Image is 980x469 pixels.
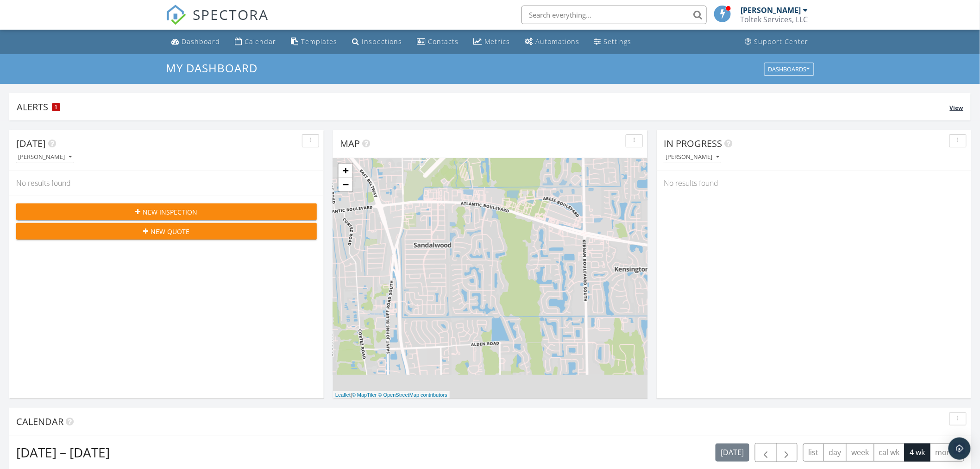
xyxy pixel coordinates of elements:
a: Support Center [741,33,812,51]
button: Previous [755,443,777,462]
span: New Inspection [143,207,198,217]
div: Alerts [17,101,950,113]
div: Open Intercom Messenger [949,437,971,460]
div: No results found [657,171,971,196]
button: [PERSON_NAME] [16,151,74,164]
span: [DATE] [16,137,46,150]
div: Settings [603,37,631,46]
div: | [333,391,450,399]
a: Calendar [231,33,280,51]
button: cal wk [874,444,905,462]
span: Calendar [16,415,63,428]
div: Dashboards [768,66,810,72]
a: Zoom out [339,177,352,191]
button: week [846,444,874,462]
div: Inspections [362,37,402,46]
a: Dashboard [168,33,224,51]
div: Contacts [428,37,459,46]
div: [PERSON_NAME] [666,154,719,160]
div: Toltek Services, LLC [741,15,808,24]
button: [DATE] [716,444,749,462]
span: In Progress [664,137,722,150]
span: My Dashboard [166,60,258,76]
button: list [803,444,824,462]
span: Map [340,137,360,150]
span: 1 [55,104,57,110]
a: Zoom in [339,164,352,177]
div: Support Center [754,37,809,46]
div: [PERSON_NAME] [18,154,72,160]
a: Contacts [413,33,462,51]
div: Metrics [484,37,510,46]
a: © OpenStreetMap contributors [378,392,447,398]
div: No results found [9,171,324,196]
a: SPECTORA [166,13,269,32]
button: [PERSON_NAME] [664,151,721,164]
button: Next [776,443,798,462]
span: New Quote [151,227,190,236]
a: Metrics [470,33,514,51]
button: month [930,444,964,462]
div: [PERSON_NAME] [741,6,801,15]
div: Dashboard [182,37,220,46]
div: Automations [535,37,579,46]
button: day [823,444,847,462]
a: Leaflet [335,392,351,398]
h2: [DATE] – [DATE] [16,443,110,462]
button: New Inspection [16,203,317,220]
div: Templates [301,37,337,46]
span: SPECTORA [193,5,269,24]
input: Search everything... [521,6,707,24]
span: View [950,104,963,112]
a: Templates [287,33,341,51]
button: Dashboards [764,63,814,76]
div: Calendar [245,37,276,46]
a: Automations (Basic) [521,33,583,51]
img: The Best Home Inspection Software - Spectora [166,5,186,25]
a: Settings [591,33,635,51]
button: 4 wk [905,444,930,462]
button: New Quote [16,223,317,240]
a: © MapTiler [352,392,377,398]
a: Inspections [348,33,406,51]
